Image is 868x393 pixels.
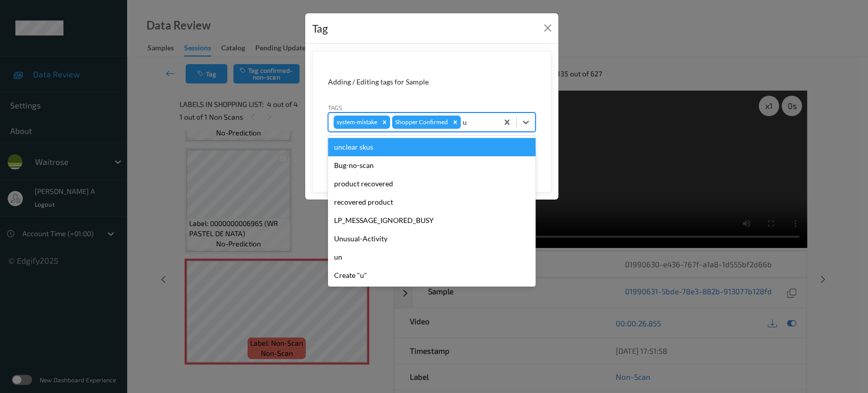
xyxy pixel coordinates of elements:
div: unclear skus [328,138,535,156]
div: un [328,248,535,266]
button: Close [541,21,555,35]
div: product recovered [328,175,535,193]
div: Tag [312,20,328,37]
div: LP_MESSAGE_IGNORED_BUSY [328,211,535,230]
div: system-mistake [334,116,379,129]
div: recovered product [328,193,535,211]
div: Create "u" [328,266,535,285]
div: Bug-no-scan [328,156,535,175]
div: Remove system-mistake [379,116,390,129]
div: Adding / Editing tags for Sample [328,77,535,87]
label: Tags [328,103,342,112]
div: Unusual-Activity [328,230,535,248]
div: Shopper Confirmed [392,116,450,129]
div: Remove Shopper Confirmed [450,116,461,129]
